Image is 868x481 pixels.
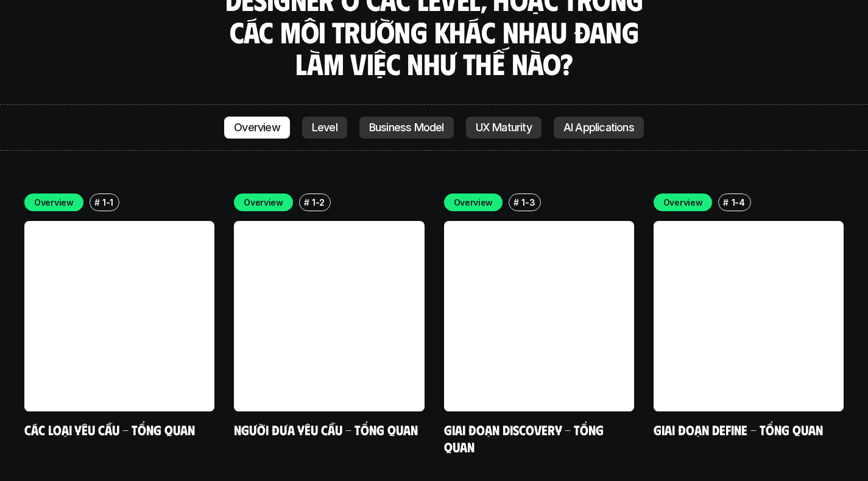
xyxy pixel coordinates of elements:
[732,196,745,209] p: 1-4
[304,198,309,207] h6: #
[302,117,347,139] a: Level
[466,117,542,139] a: UX Maturity
[234,121,280,134] p: Overview
[513,198,519,207] h6: #
[369,121,444,134] p: Business Model
[454,196,493,209] p: Overview
[563,121,634,134] p: AI Applications
[24,421,195,438] a: Các loại yêu cầu - Tổng quan
[312,121,337,134] p: Level
[723,198,729,207] h6: #
[102,196,113,209] p: 1-1
[359,117,454,139] a: Business Model
[476,121,532,134] p: UX Maturity
[444,421,607,455] a: Giai đoạn Discovery - Tổng quan
[521,196,535,209] p: 1-3
[94,198,100,207] h6: #
[34,196,74,209] p: Overview
[663,196,703,209] p: Overview
[312,196,325,209] p: 1-2
[554,117,644,139] a: AI Applications
[244,196,283,209] p: Overview
[234,421,418,438] a: Người đưa yêu cầu - Tổng quan
[654,421,823,438] a: Giai đoạn Define - Tổng quan
[224,117,290,139] a: Overview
